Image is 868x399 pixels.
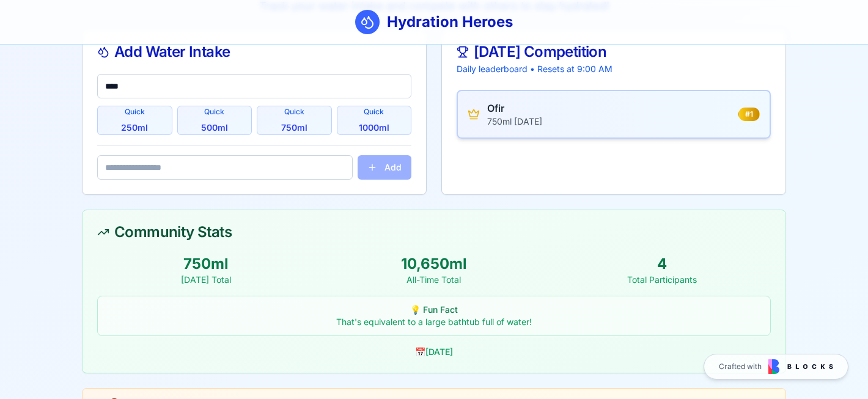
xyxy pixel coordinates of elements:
img: Blocks [768,359,833,374]
div: Community Stats [97,225,771,240]
div: Total Participants [553,274,771,286]
button: Quick750ml [257,106,332,135]
div: All-Time Total [325,274,543,286]
div: [DATE] Total [97,274,315,286]
div: Add Water Intake [97,45,411,59]
button: Quick250ml [97,106,172,135]
span: Quick [364,107,384,117]
span: Quick [204,107,224,117]
span: Quick [284,107,304,117]
span: 1000 ml [359,122,389,134]
div: 10,650 ml [325,254,543,274]
button: Quick500ml [177,106,252,135]
span: 500 ml [201,122,228,134]
h1: Hydration Heroes [387,12,513,32]
div: 📅 [DATE] [97,346,771,358]
div: 750 ml [DATE] [487,115,542,128]
div: [DATE] Competition [457,45,771,59]
button: Quick1000ml [337,106,412,135]
div: 💡 Fun Fact [105,304,763,316]
span: 250 ml [121,122,148,134]
div: 750 ml [97,254,315,274]
span: Crafted with [719,362,762,372]
span: Quick [125,107,145,117]
div: # 1 [738,108,760,121]
p: Daily leaderboard • Resets at 9:00 AM [457,63,771,75]
span: 750 ml [281,122,307,134]
div: Ofir [487,101,542,115]
div: That's equivalent to a large bathtub full of water! [105,316,763,328]
a: Crafted with [704,354,848,379]
div: 4 [553,254,771,274]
